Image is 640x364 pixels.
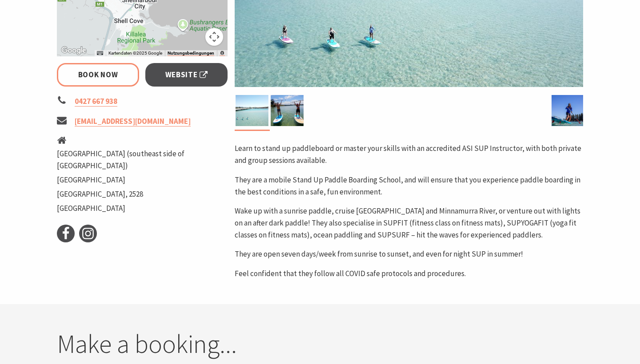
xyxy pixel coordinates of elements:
[57,328,583,360] h2: Make a booking...
[145,63,228,87] a: Website
[236,95,268,126] img: Our beautiful Lake Illawarra
[57,174,228,186] li: [GEOGRAPHIC_DATA]
[97,50,103,56] button: Kurzbefehle
[168,51,214,56] a: Nutzungsbedingungen (wird in neuem Tab geöffnet)
[57,63,139,87] a: Book Now
[220,51,225,56] a: Google falsche Straßenkarte oder Bilder melden
[75,116,191,127] a: [EMAIL_ADDRESS][DOMAIN_NAME]
[57,202,228,214] li: [GEOGRAPHIC_DATA]
[75,96,117,107] a: 0427 667 938
[235,248,583,260] p: They are open seven days/week from sunrise to sunset, and even for night SUP in summer!
[235,268,583,280] p: Feel confident that they follow all COVID safe protocols and procedures.
[59,45,88,56] img: Google
[205,28,223,46] button: Kamerasteuerung für die Karte
[235,205,583,241] p: Wake up with a sunrise paddle, cruise [GEOGRAPHIC_DATA] and Minnamurra River, or venture out with...
[108,51,162,55] span: Kartendaten ©2025 Google
[165,69,208,81] span: Website
[57,148,228,172] li: [GEOGRAPHIC_DATA] (southeast side of [GEOGRAPHIC_DATA])
[235,174,583,198] p: They are a mobile Stand Up Paddle Boarding School, and will ensure that you experience paddle boa...
[235,142,583,166] p: Learn to stand up paddleboard or master your skills with an accredited ASI SUP Instructor, with b...
[59,45,88,56] a: Dieses Gebiet in Google Maps öffnen (in neuem Fenster)
[552,95,584,126] img: So much fun
[57,188,228,200] li: [GEOGRAPHIC_DATA], 2528
[271,95,304,126] img: Fun times!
